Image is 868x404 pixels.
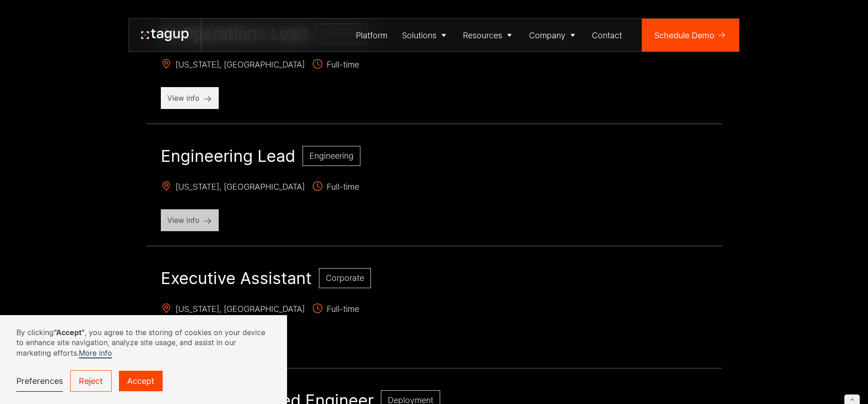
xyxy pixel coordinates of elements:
[402,29,437,41] div: Solutions
[529,29,565,41] div: Company
[585,19,630,52] a: Contact
[54,328,85,337] strong: “Accept”
[654,29,714,41] div: Schedule Demo
[167,215,212,226] p: View info
[161,58,305,73] span: [US_STATE], [GEOGRAPHIC_DATA]
[312,303,359,317] span: Full-time
[16,327,271,358] p: By clicking , you agree to the storing of cookies on your device to enhance site navigation, anal...
[356,29,387,41] div: Platform
[456,19,522,52] a: Resources
[395,19,456,52] a: Solutions
[161,268,312,288] h2: Executive Assistant
[349,19,395,52] a: Platform
[326,273,364,283] span: Corporate
[79,348,112,358] a: More info
[312,181,359,195] span: Full-time
[463,29,502,41] div: Resources
[167,93,212,104] p: View info
[161,146,295,166] h2: Engineering Lead
[70,370,112,392] a: Reject
[161,181,305,195] span: [US_STATE], [GEOGRAPHIC_DATA]
[119,371,163,391] a: Accept
[642,19,739,52] a: Schedule Demo
[161,303,305,317] span: [US_STATE], [GEOGRAPHIC_DATA]
[312,58,359,73] span: Full-time
[592,29,622,41] div: Contact
[309,151,354,161] span: Engineering
[522,19,585,52] a: Company
[16,371,63,392] a: Preferences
